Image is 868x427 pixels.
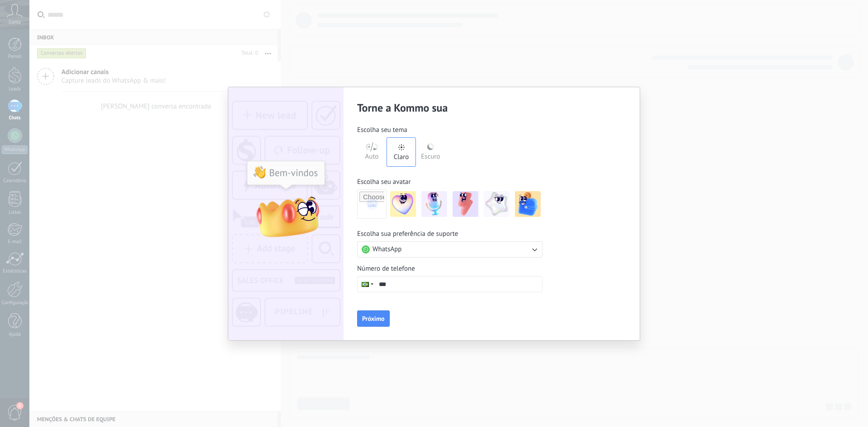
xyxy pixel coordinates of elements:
span: Número de telefone [357,264,415,273]
h2: Torne a Kommo sua [357,101,542,115]
span: WhatsApp [373,245,401,254]
div: Auto [365,143,379,167]
div: Escuro [421,143,440,167]
span: Próximo [362,315,385,322]
button: Próximo [357,310,390,327]
span: Escolha seu avatar [357,178,411,187]
img: -5.jpeg [515,191,541,217]
div: Brazil: + 55 [358,277,375,292]
span: Escolha sua preferência de suporte [357,230,458,239]
button: WhatsApp [357,241,542,258]
div: Claro [394,144,409,166]
img: -1.jpeg [390,191,416,217]
img: customization-screen-img_PT.png [228,87,344,340]
span: Escolha seu tema [357,126,407,135]
img: -2.jpeg [421,191,447,217]
img: -3.jpeg [453,191,478,217]
img: -4.jpeg [484,191,509,217]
